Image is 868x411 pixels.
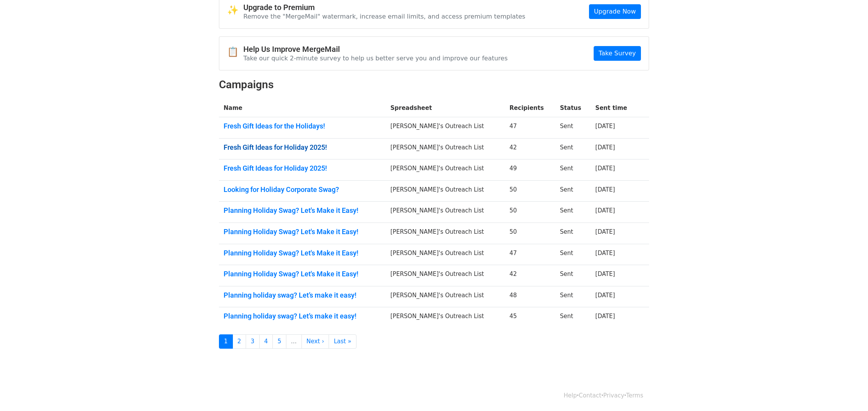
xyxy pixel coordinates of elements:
a: Fresh Gift Ideas for Holiday 2025! [224,164,381,173]
h4: Help Us Improve MergeMail [243,45,508,54]
td: [PERSON_NAME]'s Outreach List [386,307,505,328]
a: [DATE] [595,313,615,320]
a: Planning Holiday Swag? Let's Make it Easy! [224,206,381,215]
a: Next › [301,334,329,349]
td: Sent [555,117,591,139]
td: 47 [505,244,555,265]
td: Sent [555,244,591,265]
th: Status [555,99,591,117]
iframe: Chat Widget [829,374,868,411]
td: [PERSON_NAME]'s Outreach List [386,244,505,265]
td: [PERSON_NAME]'s Outreach List [386,286,505,307]
td: Sent [555,180,591,202]
a: Fresh Gift Ideas for Holiday 2025! [224,143,381,152]
a: [DATE] [595,292,615,299]
td: Sent [555,202,591,223]
td: [PERSON_NAME]'s Outreach List [386,202,505,223]
h2: Campaigns [219,78,649,91]
td: [PERSON_NAME]'s Outreach List [386,265,505,286]
a: [DATE] [595,228,615,235]
td: 49 [505,159,555,181]
a: Privacy [603,392,624,399]
a: [DATE] [595,123,615,130]
a: Planning holiday swag? Let’s make it easy! [224,312,381,320]
a: Looking for Holiday Corporate Swag? [224,185,381,194]
a: Upgrade Now [589,4,641,19]
td: [PERSON_NAME]'s Outreach List [386,223,505,244]
td: [PERSON_NAME]'s Outreach List [386,117,505,139]
td: [PERSON_NAME]'s Outreach List [386,138,505,159]
p: Take our quick 2-minute survey to help us better serve you and improve our features [243,54,508,62]
a: [DATE] [595,165,615,172]
a: 5 [272,334,286,349]
td: 47 [505,117,555,139]
td: Sent [555,307,591,328]
td: 50 [505,223,555,244]
a: Help [564,392,577,399]
td: Sent [555,286,591,307]
p: Remove the "MergeMail" watermark, increase email limits, and access premium templates [243,12,525,21]
td: [PERSON_NAME]'s Outreach List [386,180,505,202]
h4: Upgrade to Premium [243,3,525,12]
td: 42 [505,138,555,159]
td: 48 [505,286,555,307]
a: Planning Holiday Swag? Let's Make it Easy! [224,270,381,278]
a: Take Survey [594,46,641,61]
a: Last » [329,334,356,349]
a: [DATE] [595,271,615,277]
a: Planning Holiday Swag? Let's Make it Easy! [224,228,381,236]
td: Sent [555,138,591,159]
a: Terms [626,392,643,399]
a: 1 [219,334,233,349]
td: 42 [505,265,555,286]
td: Sent [555,265,591,286]
th: Name [219,99,386,117]
th: Spreadsheet [386,99,505,117]
a: Fresh Gift Ideas for the Holidays! [224,122,381,130]
td: 50 [505,180,555,202]
a: Contact [579,392,601,399]
td: [PERSON_NAME]'s Outreach List [386,159,505,181]
a: 4 [259,334,273,349]
a: 2 [232,334,246,349]
a: [DATE] [595,250,615,257]
th: Recipients [505,99,555,117]
a: Planning holiday swag? Let’s make it easy! [224,291,381,300]
td: 45 [505,307,555,328]
span: 📋 [227,46,243,58]
span: ✨ [227,5,243,16]
a: 3 [246,334,260,349]
td: Sent [555,159,591,181]
a: Planning Holiday Swag? Let's Make it Easy! [224,249,381,257]
a: [DATE] [595,144,615,151]
a: [DATE] [595,207,615,214]
a: [DATE] [595,186,615,193]
td: Sent [555,223,591,244]
td: 50 [505,202,555,223]
th: Sent time [591,99,638,117]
